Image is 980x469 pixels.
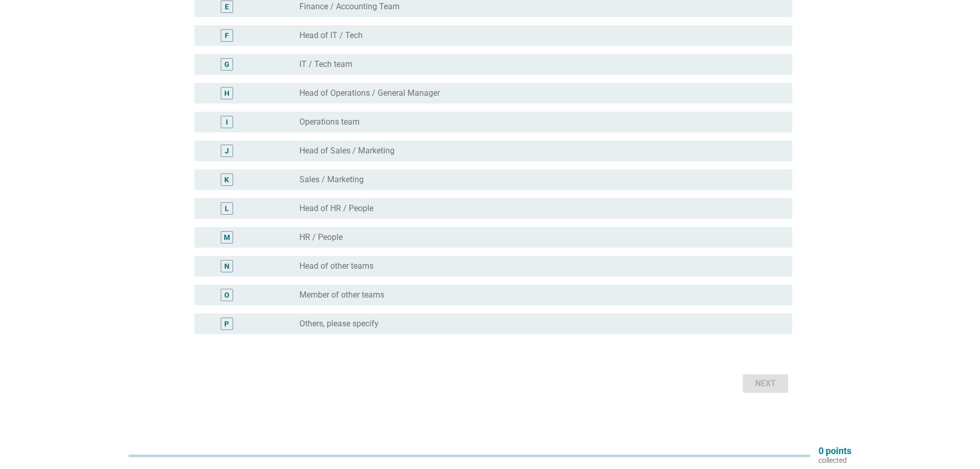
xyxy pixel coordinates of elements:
[225,203,229,214] div: L
[299,30,363,41] label: Head of IT / Tech
[224,88,229,99] div: H
[299,232,343,242] label: HR / People
[299,319,379,329] label: Others, please specify
[226,117,228,128] div: I
[225,2,229,12] div: E
[299,2,400,12] label: Finance / Accounting Team
[299,59,352,70] label: IT / Tech team
[299,290,384,300] label: Member of other teams
[224,290,229,301] div: O
[818,456,851,465] p: collected
[225,30,229,41] div: F
[224,175,229,185] div: K
[224,59,229,70] div: G
[224,232,230,243] div: M
[299,175,364,185] label: Sales / Marketing
[299,261,373,271] label: Head of other teams
[225,146,229,157] div: J
[299,146,395,156] label: Head of Sales / Marketing
[818,446,851,456] p: 0 points
[299,117,360,127] label: Operations team
[299,88,440,98] label: Head of Operations / General Manager
[224,261,229,272] div: N
[224,319,229,329] div: P
[299,203,373,214] label: Head of HR / People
